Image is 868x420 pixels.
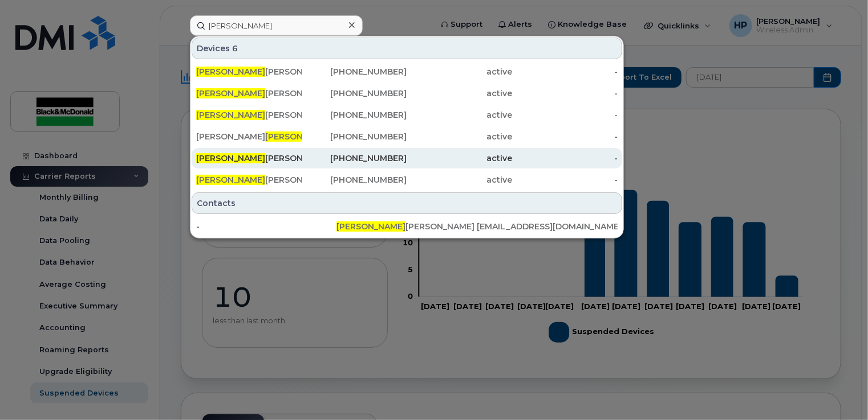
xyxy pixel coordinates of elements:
div: [PERSON_NAME] [196,153,302,164]
div: - [196,221,336,232]
div: [PERSON_NAME] [336,221,477,232]
a: [PERSON_NAME][PERSON_NAME][PHONE_NUMBER]active- [192,170,622,190]
div: [PHONE_NUMBER] [302,131,407,142]
div: active [407,153,513,164]
div: active [407,66,513,77]
div: [PHONE_NUMBER] [302,153,407,164]
span: 6 [232,43,238,54]
div: [PERSON_NAME] [196,174,302,186]
div: Contacts [192,192,622,214]
a: [PERSON_NAME][PERSON_NAME][PHONE_NUMBER]active- [192,61,622,82]
a: -[PERSON_NAME][PERSON_NAME][EMAIL_ADDRESS][DOMAIN_NAME] [192,216,622,237]
span: [PERSON_NAME] [265,131,334,142]
div: - [512,153,618,164]
div: [PERSON_NAME] [196,109,302,121]
div: - [512,131,618,142]
span: [PERSON_NAME] [196,110,265,120]
a: [PERSON_NAME][PERSON_NAME]son[PHONE_NUMBER]active- [192,126,622,147]
span: [PERSON_NAME] [196,67,265,77]
div: - [512,109,618,121]
div: Devices [192,38,622,59]
a: [PERSON_NAME][PERSON_NAME][PHONE_NUMBER]active- [192,105,622,125]
div: [EMAIL_ADDRESS][DOMAIN_NAME] [477,221,618,232]
a: [PERSON_NAME][PERSON_NAME][PHONE_NUMBER]active- [192,83,622,104]
div: [PHONE_NUMBER] [302,66,407,77]
div: [PERSON_NAME] son [196,131,302,142]
div: active [407,88,513,99]
div: active [407,109,513,121]
div: - [512,174,618,186]
div: active [407,131,513,142]
div: [PERSON_NAME] [196,88,302,99]
a: [PERSON_NAME][PERSON_NAME][PHONE_NUMBER]active- [192,148,622,168]
div: [PHONE_NUMBER] [302,174,407,186]
div: [PHONE_NUMBER] [302,88,407,99]
div: active [407,174,513,186]
span: [PERSON_NAME] [196,88,265,98]
div: - [512,88,618,99]
div: - [512,66,618,77]
span: [PERSON_NAME] [196,175,265,185]
span: [PERSON_NAME] [196,153,265,163]
div: [PHONE_NUMBER] [302,109,407,121]
div: [PERSON_NAME] [196,66,302,77]
span: [PERSON_NAME] [336,221,405,232]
